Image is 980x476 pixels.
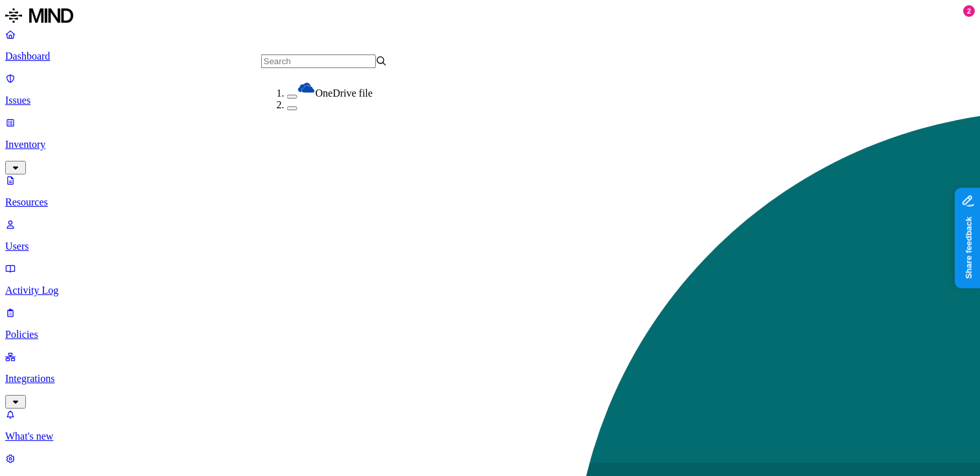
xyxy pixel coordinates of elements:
[5,285,975,296] p: Activity Log
[5,196,975,208] p: Resources
[5,117,975,173] a: Inventory
[963,5,975,17] div: 2
[5,431,975,442] p: What's new
[261,54,376,68] input: Search
[5,73,975,106] a: Issues
[297,78,316,97] img: onedrive.svg
[5,351,975,407] a: Integrations
[5,5,975,29] a: MIND
[5,95,975,106] p: Issues
[5,51,975,62] p: Dashboard
[5,307,975,340] a: Policies
[5,174,975,208] a: Resources
[316,88,373,99] span: OneDrive file
[5,241,975,252] p: Users
[5,139,975,150] p: Inventory
[5,329,975,340] p: Policies
[5,219,975,252] a: Users
[5,373,975,385] p: Integrations
[5,263,975,296] a: Activity Log
[5,5,73,26] img: MIND
[5,29,975,62] a: Dashboard
[5,409,975,442] a: What's new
